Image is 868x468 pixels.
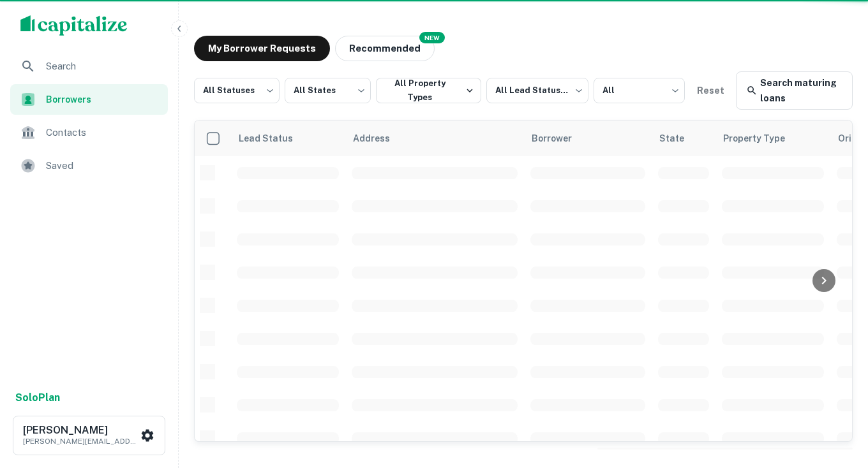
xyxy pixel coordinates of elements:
button: Reset [690,78,731,103]
img: capitalize-logo.png [20,15,128,36]
p: [PERSON_NAME][EMAIL_ADDRESS][DOMAIN_NAME] [23,435,138,447]
th: Borrower [524,121,652,156]
th: Property Type [715,121,830,156]
span: Contacts [46,125,160,140]
div: All Lead Statuses [486,74,588,107]
div: All States [285,74,370,107]
button: My Borrower Requests [194,36,330,61]
a: Search [10,51,168,82]
th: Lead Status [230,121,345,156]
iframe: Chat Widget [804,366,868,427]
button: [PERSON_NAME][PERSON_NAME][EMAIL_ADDRESS][DOMAIN_NAME] [13,416,165,455]
span: Borrower [532,131,588,146]
a: Search maturing loans [736,71,853,110]
div: All Statuses [194,74,280,107]
span: Address [353,131,407,146]
a: Borrowers [10,84,168,115]
strong: Solo Plan [15,391,60,404]
div: All [594,74,685,107]
span: State [659,131,701,146]
th: State [652,121,715,156]
a: Saved [10,150,168,181]
span: Property Type [723,131,802,146]
div: NEW [419,32,445,43]
a: SoloPlan [15,390,60,406]
span: Search [46,59,160,74]
button: Recommended [335,36,435,61]
a: Contacts [10,117,168,148]
button: All Property Types [376,78,481,103]
th: Address [345,121,524,156]
span: Saved [46,158,160,173]
h6: [PERSON_NAME] [23,425,138,435]
span: Lead Status [238,131,310,146]
span: Borrowers [46,92,160,106]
